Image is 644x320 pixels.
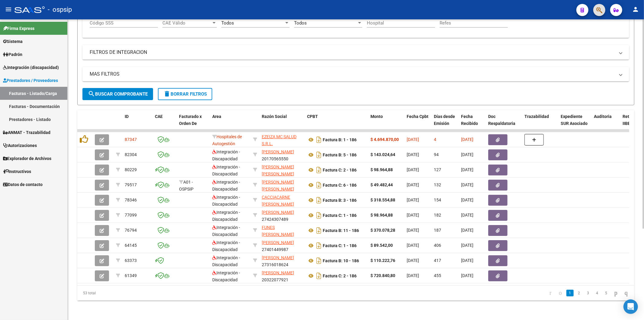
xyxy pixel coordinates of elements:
strong: Factura B: 3 - 186 [323,198,357,203]
strong: $ 98.964,88 [370,213,393,217]
span: [DATE] [407,258,419,263]
span: CAE Válido [162,20,211,26]
span: 64145 [125,243,137,248]
mat-panel-title: FILTROS DE INTEGRACION [90,49,615,56]
i: Descargar documento [315,150,323,160]
span: [DATE] [461,228,473,233]
span: [PERSON_NAME] [262,210,294,215]
span: [DATE] [461,243,473,248]
div: 20170565550 [262,149,302,161]
mat-icon: menu [5,6,12,13]
span: 82304 [125,152,137,157]
span: Doc Respaldatoria [488,114,515,126]
strong: Factura C: 2 - 186 [323,273,357,278]
button: Borrar Filtros [158,88,212,100]
span: [PERSON_NAME] [262,240,294,245]
span: CPBT [307,114,318,119]
span: Razón Social [262,114,287,119]
span: CAE [155,114,163,119]
span: Días desde Emisión [434,114,455,126]
li: page 5 [602,288,611,298]
i: Descargar documento [315,271,323,281]
span: [DATE] [407,152,419,157]
strong: $ 318.554,88 [370,198,395,202]
span: Expediente SUR Asociado [561,114,588,126]
datatable-header-cell: Días desde Emisión [431,110,459,137]
span: [DATE] [407,243,419,248]
span: Retencion IIBB [623,114,642,126]
span: 154 [434,198,441,202]
span: 61349 [125,273,137,278]
span: 87347 [125,137,137,142]
div: 27345717612 [262,179,302,191]
span: Integración - Discapacidad [212,270,240,282]
span: Auditoria [594,114,612,119]
strong: $ 4.694.870,00 [370,137,399,142]
span: Integración - Discapacidad [212,255,240,267]
span: Integración - Discapacidad [212,149,240,161]
strong: Factura B: 1 - 186 [323,137,357,142]
strong: $ 49.482,44 [370,182,393,187]
i: Descargar documento [315,211,323,220]
div: 27188485443 [262,164,302,176]
strong: $ 98.964,88 [370,167,393,172]
span: [DATE] [461,198,473,202]
mat-icon: search [88,90,95,97]
span: [DATE] [461,273,473,278]
datatable-header-cell: Monto [368,110,404,137]
span: Facturado x Orden De [179,114,202,126]
div: 20322077921 [262,269,302,282]
span: 63373 [125,258,137,263]
span: Fecha Cpbt [407,114,428,119]
span: [DATE] [407,167,419,172]
strong: $ 720.840,80 [370,273,395,278]
span: [DATE] [407,273,419,278]
li: page 1 [566,288,575,298]
span: [DATE] [461,182,473,187]
datatable-header-cell: ID [122,110,152,137]
a: go to next page [612,290,620,296]
span: FUNES [PERSON_NAME] [262,225,294,237]
i: Descargar documento [315,195,323,205]
span: 78346 [125,198,137,202]
span: - ospsip [48,3,72,16]
span: [PERSON_NAME] [262,270,294,275]
datatable-header-cell: Facturado x Orden De [177,110,210,137]
a: 5 [603,290,610,296]
span: 406 [434,243,441,248]
i: Descargar documento [315,226,323,235]
a: go to last page [622,290,630,296]
strong: Factura B: 10 - 186 [323,258,359,263]
i: Descargar documento [315,180,323,190]
mat-expansion-panel-header: MAS FILTROS [82,67,629,81]
span: Autorizaciones [3,142,37,149]
span: Borrar Filtros [163,91,207,97]
strong: Factura B: 5 - 186 [323,152,357,157]
span: Fecha Recibido [461,114,478,126]
span: [PERSON_NAME] [PERSON_NAME] [262,165,294,176]
datatable-header-cell: CPBT [305,110,368,137]
i: Descargar documento [315,256,323,266]
i: Descargar documento [315,241,323,250]
strong: Factura C: 1 - 186 [323,213,357,218]
span: Prestadores / Proveedores [3,77,58,84]
strong: Factura C: 2 - 186 [323,168,357,172]
span: Firma Express [3,25,34,32]
span: 94 [434,152,439,157]
div: 27316018624 [262,254,302,267]
span: [DATE] [461,137,473,142]
span: Integración - Discapacidad [212,165,240,176]
mat-icon: delete [163,90,171,97]
span: 187 [434,228,441,233]
span: [DATE] [407,182,419,187]
span: [DATE] [407,228,419,233]
span: Padrón [3,51,22,58]
a: 3 [585,290,592,296]
span: Buscar Comprobante [88,91,148,97]
span: 417 [434,258,441,263]
span: [PERSON_NAME] [262,149,294,154]
datatable-header-cell: Fecha Recibido [459,110,486,137]
i: Descargar documento [315,135,323,145]
span: [DATE] [461,213,473,217]
strong: $ 370.078,28 [370,228,395,233]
